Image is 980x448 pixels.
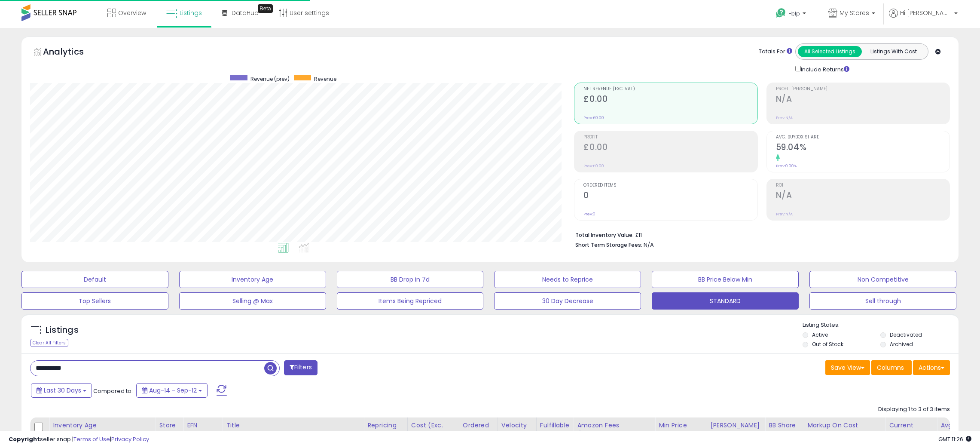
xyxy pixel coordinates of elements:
span: Revenue (prev) [250,75,290,83]
small: Prev: 0.00% [776,163,797,169]
span: Columns [877,363,904,372]
div: Inventory Age [53,421,152,430]
button: STANDARD [652,292,799,310]
b: Total Inventory Value: [575,231,634,239]
div: Velocity [501,421,533,430]
button: Filters [284,360,318,375]
p: Listing States: [803,321,959,329]
button: Last 30 Days [31,383,92,398]
small: Amazon Fees. [577,430,582,438]
span: Help [788,10,800,17]
span: N/A [644,241,654,249]
h2: N/A [776,94,949,106]
button: All Selected Listings [798,46,862,57]
button: Selling @ Max [179,292,326,310]
div: seller snap | | [9,436,149,444]
small: Prev: £0.00 [583,115,604,120]
div: Ordered Items [463,421,494,439]
button: Sell through [809,292,956,310]
div: Min Price [659,421,703,430]
span: Net Revenue (Exc. VAT) [583,87,757,92]
a: Help [769,1,815,28]
button: Actions [913,360,950,375]
button: Non Competitive [809,271,956,288]
span: Last 30 Days [44,386,81,395]
strong: Copyright [9,435,40,443]
span: Revenue [314,75,336,83]
span: Hi [PERSON_NAME] [900,9,952,17]
b: Short Term Storage Fees: [575,241,642,249]
button: Columns [871,360,912,375]
span: ROI [776,183,949,188]
h2: N/A [776,190,949,202]
span: My Stores [840,9,869,17]
h2: £0.00 [583,142,757,154]
button: BB Drop in 7d [337,271,484,288]
span: Aug-14 - Sep-12 [149,386,197,395]
button: Default [21,271,168,288]
button: Aug-14 - Sep-12 [136,383,208,398]
a: Hi [PERSON_NAME] [889,9,958,28]
small: Prev: £0.00 [583,163,604,169]
div: Include Returns [789,64,860,74]
span: Ordered Items [583,183,757,188]
span: Compared to: [93,387,133,395]
span: DataHub [232,9,259,17]
button: 30 Day Decrease [494,292,641,310]
span: Avg. Buybox Share [776,135,949,140]
button: Listings With Cost [861,46,925,57]
div: Title [226,421,360,430]
h5: Listings [46,324,79,336]
div: Displaying 1 to 3 of 3 items [878,405,950,414]
div: Store Name [159,421,180,439]
div: BB Share 24h. [769,421,800,439]
small: Prev: 0 [583,212,595,217]
label: Deactivated [890,331,922,338]
div: Cost (Exc. VAT) [411,421,455,439]
div: Clear All Filters [30,339,68,347]
span: Overview [118,9,146,17]
span: Profit [583,135,757,140]
label: Out of Stock [812,341,843,348]
button: Inventory Age [179,271,326,288]
button: Save View [825,360,870,375]
small: Prev: N/A [776,212,793,217]
div: Markup on Cost [807,421,882,430]
label: Archived [890,341,913,348]
a: Privacy Policy [111,435,149,443]
button: Top Sellers [21,292,168,310]
div: Amazon Fees [577,421,651,430]
h2: 0 [583,190,757,202]
h5: Analytics [43,46,101,60]
div: Current Buybox Price [889,421,933,439]
button: Items Being Repriced [337,292,484,310]
div: Tooltip anchor [258,4,273,13]
span: 2025-10-13 11:26 GMT [938,435,971,443]
li: £11 [575,229,943,239]
button: BB Price Below Min [652,271,799,288]
button: Needs to Reprice [494,271,641,288]
div: Totals For [759,48,792,56]
div: Repricing [367,421,404,430]
span: Listings [180,9,202,17]
label: Active [812,331,828,338]
a: Terms of Use [73,435,110,443]
div: [PERSON_NAME] [710,421,761,430]
i: Get Help [775,8,786,18]
div: Fulfillable Quantity [540,421,570,439]
h2: 59.04% [776,142,949,154]
small: Prev: N/A [776,115,793,120]
div: EFN [187,421,219,430]
span: Profit [PERSON_NAME] [776,87,949,92]
h2: £0.00 [583,94,757,106]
